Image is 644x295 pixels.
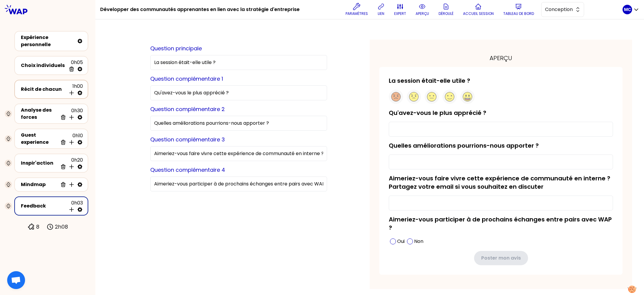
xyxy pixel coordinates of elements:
[21,34,75,48] div: Expérience personnelle
[394,11,406,16] p: expert
[461,1,496,18] button: Accueil session
[150,136,225,143] label: Question complémentaire 3
[55,223,68,231] p: 2h08
[150,55,327,70] input: La formation était utile ?
[21,62,66,69] div: Choix individuels
[21,202,66,210] div: Feedback
[150,75,223,82] label: Question complémentaire 1
[416,11,429,16] p: aperçu
[21,86,66,93] div: Récit de chacun
[66,199,83,213] div: 0h03
[392,1,408,18] button: expert
[389,77,470,85] label: La session était-elle utile ?
[474,251,528,265] button: Poster mon avis
[389,109,486,117] label: Qu'avez-vous le plus apprécié ?
[343,1,370,18] button: Paramètres
[389,174,610,191] label: Aimeriez-vous faire vivre cette expérience de communauté en interne ? Partagez votre email si vou...
[501,1,536,18] button: Tableau de bord
[150,105,225,113] label: Question complémentaire 2
[375,1,387,18] button: lien
[414,238,423,245] p: Non
[58,132,83,145] div: 0h10
[389,141,539,150] label: Quelles améliorations pourrions-nous apporter ?
[150,177,327,191] input: Souhaitez-vous reconduire l'expérience WAP ?
[463,11,494,16] p: Accueil session
[58,107,83,120] div: 0h30
[541,2,584,17] button: Conception
[58,157,83,170] div: 0h20
[66,83,83,96] div: 1h00
[545,6,572,13] span: Conception
[21,160,58,167] div: Inspir'action
[389,215,612,232] label: Aimeriez-vous participer à de prochains échanges entre pairs avec WAP ?
[436,1,456,18] button: Déroulé
[503,11,534,16] p: Tableau de bord
[346,11,368,16] p: Paramètres
[623,5,639,14] button: MC
[379,54,623,62] div: aperçu
[378,11,384,16] p: lien
[21,132,58,146] div: Guest experience
[7,271,25,289] a: Ouvrir le chat
[36,223,39,231] p: 8
[624,7,631,13] p: MC
[21,107,58,121] div: Analyse des forces
[439,11,453,16] p: Déroulé
[150,166,225,174] label: Question complémentaire 4
[21,181,58,188] div: Mindmap
[66,59,83,72] div: 0h05
[397,238,405,245] p: Oui
[150,45,202,52] label: Question principale
[413,1,431,18] button: aperçu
